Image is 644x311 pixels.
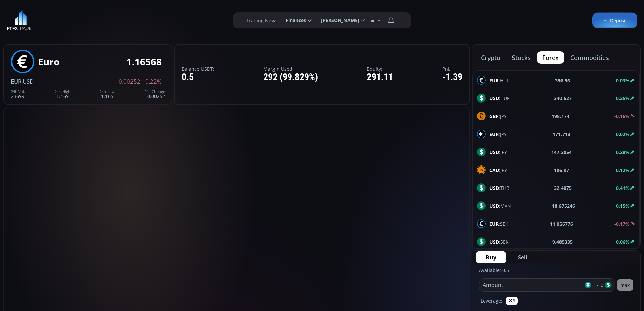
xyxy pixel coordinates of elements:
[182,72,214,83] div: 0.5
[486,253,496,261] span: Buy
[554,95,572,102] b: 340.527
[506,51,536,64] button: stocks
[616,239,630,245] b: 0.06%
[479,267,509,273] label: Available: 0.5
[489,131,499,137] b: EUR
[518,253,527,261] span: Sell
[489,167,499,173] b: CAD
[616,95,630,102] b: 0.25%
[616,131,630,137] b: 0.02%
[11,77,21,85] span: EUR
[117,79,140,85] span: -0.00252
[367,66,393,71] label: Equity:
[550,220,573,227] b: 11.056776
[489,202,511,209] span: :MXN
[552,202,575,209] b: 18.675246
[489,220,508,227] span: :SEK
[489,184,509,192] span: :THB
[100,90,115,99] div: 1.165
[442,66,462,71] label: PnL:
[616,149,630,155] b: 0.28%
[316,14,359,27] span: [PERSON_NAME]
[489,203,499,209] b: USD
[263,72,318,83] div: 292 (99.829%)
[489,185,499,191] b: USD
[553,131,570,138] b: 171.713
[592,13,637,28] a: Deposit
[126,57,162,67] div: 1.16568
[144,90,165,99] div: -0.00252
[11,90,25,99] div: 23699
[489,95,509,102] span: :HUF
[281,14,306,27] span: Finances
[506,297,518,305] button: ✕1
[489,113,499,119] b: GBP
[263,66,318,71] label: Margin Used:
[489,239,499,245] b: USD
[614,113,630,119] b: -0.16%
[551,149,572,156] b: 147.3054
[508,251,538,263] button: Sell
[602,17,627,24] span: Deposit
[476,251,506,263] button: Buy
[489,77,509,84] span: :HUF
[144,79,162,85] span: -0.22%
[555,77,570,84] b: 396.96
[489,113,507,120] span: :JPY
[614,221,630,227] b: -0.17%
[100,90,115,94] div: 24h Low
[554,166,569,174] b: 106.97
[537,51,564,64] button: forex
[246,17,278,24] label: Trading News
[489,149,507,156] span: :JPY
[21,77,34,85] span: :USD
[476,51,506,64] button: crypto
[616,77,630,84] b: 0.03%
[489,95,499,102] b: USD
[616,203,630,209] b: 0.15%
[144,90,165,94] div: 24h Change
[55,90,70,94] div: 24h High
[565,51,614,64] button: commodities
[11,90,25,94] div: 24h Vol.
[38,57,59,67] div: Euro
[182,66,214,71] label: Balance USDT:
[442,72,462,83] div: -1.39
[489,77,499,84] b: EUR
[554,184,572,192] b: 32.4075
[489,149,499,155] b: USD
[616,185,630,191] b: 0.41%
[489,166,507,174] span: :JPY
[7,10,35,30] img: LOGO
[489,238,509,245] span: :SEK
[594,282,603,289] span: ≈ 0
[489,221,499,227] b: EUR
[367,72,393,83] div: 291.11
[552,238,573,245] b: 9.485335
[489,131,507,138] span: :JPY
[552,113,569,120] b: 198.174
[481,297,502,304] label: Leverage:
[55,90,70,99] div: 1.169
[616,167,630,173] b: 0.12%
